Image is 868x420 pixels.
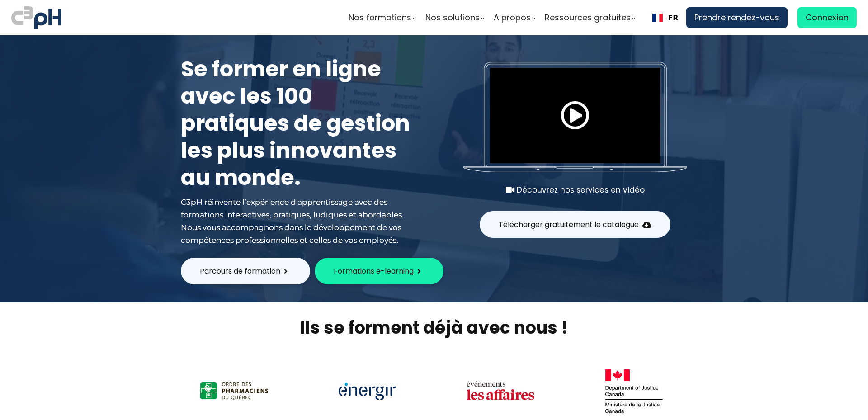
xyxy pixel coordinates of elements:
[806,11,849,24] span: Connexion
[686,7,788,28] a: Prendre rendez-vous
[200,265,280,277] span: Parcours de formation
[339,382,396,400] img: 2bf8785f3860482eccf19e7ef0546d2e.png
[334,265,414,277] span: Formations e-learning
[480,211,670,238] button: Télécharger gratuitement le catalogue
[349,11,411,24] span: Nos formations
[170,316,698,339] h2: Ils se forment déjà avec nous !
[645,7,686,28] div: Language Switcher
[467,380,534,402] img: 11df4bfa2365b0fd44dbb0cd08eb3630.png
[652,14,679,22] a: FR
[11,5,61,31] img: logo C3PH
[200,382,268,400] img: a47e6b12867916b6a4438ee949f1e672.png
[181,196,416,246] div: C3pH réinvente l’expérience d'apprentissage avec des formations interactives, pratiques, ludiques...
[694,11,779,24] span: Prendre rendez-vous
[181,56,416,191] h1: Se former en ligne avec les 100 pratiques de gestion les plus innovantes au monde.
[499,219,639,230] span: Télécharger gratuitement le catalogue
[605,369,663,414] img: 8b82441872cb63e7a47c2395148b8385.png
[494,11,531,24] span: A propos
[545,11,631,24] span: Ressources gratuites
[315,258,443,284] button: Formations e-learning
[652,14,663,22] img: Français flag
[463,184,687,196] div: Découvrez nos services en vidéo
[425,11,480,24] span: Nos solutions
[797,7,857,28] a: Connexion
[181,258,310,284] button: Parcours de formation
[645,7,686,28] div: Language selected: Français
